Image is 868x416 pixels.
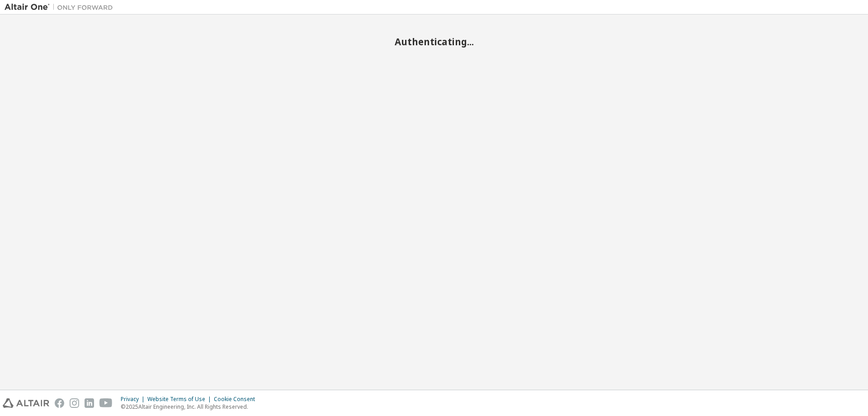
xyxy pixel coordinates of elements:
div: Privacy [121,396,147,403]
img: altair_logo.svg [3,398,49,408]
img: instagram.svg [70,398,79,408]
img: facebook.svg [55,398,64,408]
div: Cookie Consent [214,396,260,403]
img: youtube.svg [99,398,113,408]
p: © 2025 Altair Engineering, Inc. All Rights Reserved. [121,403,260,411]
div: Website Terms of Use [147,396,214,403]
img: Altair One [5,3,118,12]
h2: Authenticating... [5,36,863,48]
img: linkedin.svg [85,398,94,408]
